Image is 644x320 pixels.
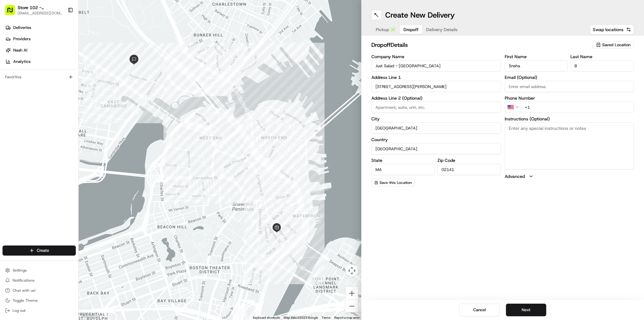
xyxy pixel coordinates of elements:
[13,288,36,293] span: Chat with us!
[3,3,65,18] button: Store 102 - [GEOGRAPHIC_DATA] (Just Salad)[EMAIL_ADDRESS][DOMAIN_NAME]
[437,158,501,163] label: Zip Code
[346,287,358,300] button: Zoom in
[346,264,358,277] button: Map camera controls
[505,173,525,179] label: Advanced
[4,89,51,100] a: 📗Knowledge Base
[593,26,624,33] span: Swap locations
[13,91,48,97] span: Knowledge Base
[13,36,31,42] span: Providers
[16,41,104,47] input: Clear
[371,81,501,92] input: Enter address
[371,143,501,154] input: Enter country
[37,248,49,253] span: Create
[437,164,501,175] input: Enter zip code
[371,75,501,80] label: Address Line 1
[371,122,501,134] input: Enter city
[371,164,435,175] input: Enter state
[590,25,634,35] button: Swap locations
[44,106,76,111] a: Powered byPylon
[505,173,634,179] button: Advanced
[371,117,501,121] label: City
[6,60,18,71] img: 1736555255976-a54dd68f-1ca7-489b-9aae-adbdc363a1c4
[506,304,546,316] button: Next
[592,41,634,49] button: Saved Location
[21,66,80,71] div: We're available if you need us!
[505,96,634,100] label: Phone Number
[3,266,76,275] button: Settings
[505,117,634,121] label: Instructions (Optional)
[3,296,76,305] button: Toggle Theme
[13,278,35,283] span: Notifications
[3,34,78,44] a: Providers
[13,298,38,303] span: Toggle Theme
[21,60,103,66] div: Start new chat
[3,246,76,256] button: Create
[376,26,389,33] span: Pickup
[3,72,76,82] div: Favorites
[284,316,318,319] span: Map data ©2025 Google
[426,26,458,33] span: Delivery Details
[570,54,634,59] label: Last Name
[385,10,455,20] h1: Create New Delivery
[53,92,58,97] div: 💻
[505,75,634,80] label: Email (Optional)
[13,268,27,273] span: Settings
[602,42,630,48] span: Saved Location
[521,102,634,113] input: Enter phone number
[6,92,11,97] div: 📗
[3,286,76,295] button: Chat with us!
[3,57,78,67] a: Analytics
[570,60,634,71] input: Enter last name
[371,158,435,163] label: State
[18,4,63,11] button: Store 102 - [GEOGRAPHIC_DATA] (Just Salad)
[371,60,501,71] input: Enter company name
[3,306,76,315] button: Log out
[51,89,103,100] a: 💻API Documentation
[371,102,501,113] input: Apartment, suite, unit, etc.
[505,81,634,92] input: Enter email address
[346,300,358,312] button: Zoom out
[59,91,101,97] span: API Documentation
[459,304,500,316] button: Cancel
[13,47,27,53] span: Nash AI
[63,107,76,111] span: Pylon
[6,6,19,19] img: Nash
[107,62,114,69] button: Start new chat
[13,25,31,30] span: Deliveries
[80,312,101,320] a: Open this area in Google Maps (opens a new window)
[18,11,63,16] button: [EMAIL_ADDRESS][DOMAIN_NAME]
[371,41,589,49] h2: dropoff Details
[371,137,501,142] label: Country
[380,180,412,185] span: Save this Location
[505,54,568,59] label: First Name
[3,276,76,285] button: Notifications
[322,316,330,319] a: Terms
[371,179,415,186] button: Save this Location
[253,316,280,320] button: Keyboard shortcuts
[403,26,419,33] span: Dropoff
[371,96,501,100] label: Address Line 2 (Optional)
[13,59,31,64] span: Analytics
[371,54,501,59] label: Company Name
[3,23,78,33] a: Deliveries
[334,316,359,319] a: Report a map error
[505,60,568,71] input: Enter first name
[13,308,25,313] span: Log out
[80,312,101,320] img: Google
[3,45,78,55] a: Nash AI
[6,25,114,35] p: Welcome 👋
